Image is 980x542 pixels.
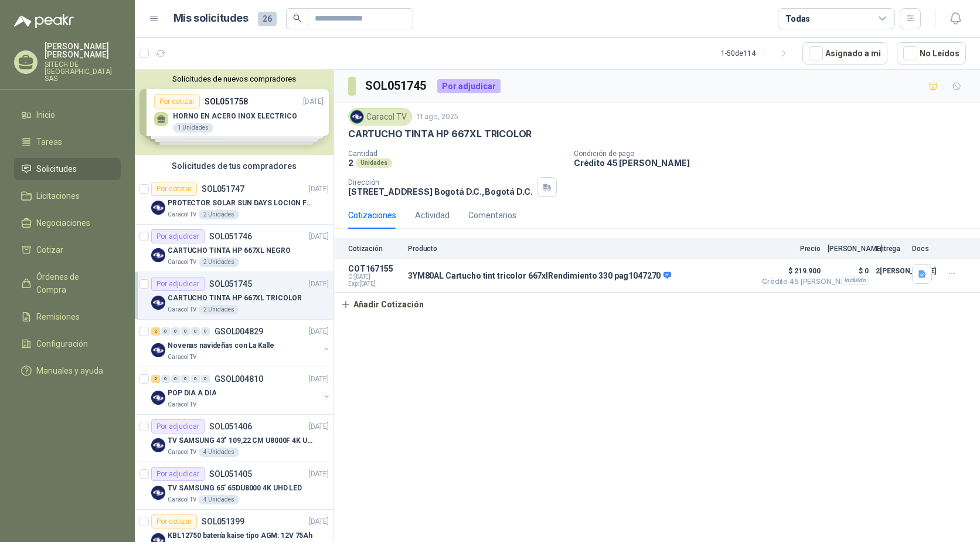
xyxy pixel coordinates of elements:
[417,111,458,123] p: 11 ago, 2025
[14,306,121,328] a: Remisiones
[168,305,196,314] p: Caracol TV
[161,375,170,383] div: 0
[161,327,170,336] div: 0
[151,467,205,481] div: Por adjudicar
[14,104,121,126] a: Inicio
[574,150,975,158] p: Condición de pago
[151,486,165,500] img: Company Logo
[912,245,935,253] p: Docs
[802,42,887,65] button: Asignado a mi
[437,79,501,93] div: Por adjudicar
[168,388,216,399] p: POP DIA A DIA
[468,209,516,222] div: Comentarios
[151,375,160,383] div: 2
[135,415,334,462] a: Por adjudicarSOL051406[DATE] Company LogoTV SAMSUNG 43" 109,22 CM U8000F 4K UHDCaracol TV4 Unidades
[191,327,200,336] div: 0
[762,264,821,278] span: $ 219.900
[151,419,205,433] div: Por adjudicar
[209,280,252,288] p: SOL051745
[36,243,63,256] span: Cotizar
[45,61,121,82] p: SITECH DE [GEOGRAPHIC_DATA] SAS
[408,271,671,282] p: 3YM80AL Cartucho tint tricolor 667xlRendimiento 330 pag1047270
[209,422,252,431] p: SOL051406
[168,340,274,351] p: Novenas navideñas con La Kalle
[36,189,80,202] span: Licitaciones
[151,277,205,291] div: Por adjudicar
[199,495,239,504] div: 4 Unidades
[36,135,62,148] span: Tareas
[14,158,121,180] a: Solicitudes
[202,517,244,526] p: SOL051399
[348,209,396,222] div: Cotizaciones
[309,184,329,195] p: [DATE]
[151,372,331,409] a: 2 0 0 0 0 0 GSOL004810[DATE] Company LogoPOP DIA A DIACaracol TV
[762,278,821,285] span: Crédito 45 [PERSON_NAME]
[168,435,314,446] p: TV SAMSUNG 43" 109,22 CM U8000F 4K UHD
[348,245,401,253] p: Cotización
[348,128,532,140] p: CARTUCHO TINTA HP 667XL TRICOLOR
[762,245,821,253] p: Precio
[348,150,564,158] p: Cantidad
[36,216,90,229] span: Negociaciones
[151,201,165,215] img: Company Logo
[202,185,244,193] p: SOL051747
[721,44,793,63] div: 1 - 50 de 114
[135,272,334,320] a: Por adjudicarSOL051745[DATE] Company LogoCARTUCHO TINTA HP 667XL TRICOLORCaracol TV2 Unidades
[199,305,239,314] div: 2 Unidades
[415,209,450,222] div: Actividad
[135,155,334,177] div: Solicitudes de tus compradores
[191,375,200,383] div: 0
[14,14,74,28] img: Logo peakr
[36,162,77,175] span: Solicitudes
[309,374,329,385] p: [DATE]
[309,421,329,432] p: [DATE]
[14,333,121,355] a: Configuración
[14,239,121,261] a: Cotizar
[209,232,252,240] p: SOL051746
[348,273,401,280] span: C: [DATE]
[36,364,103,377] span: Manuales y ayuda
[135,70,334,155] div: Solicitudes de nuevos compradoresPor cotizarSOL051758[DATE] HORNO EN ACERO INOX ELECTRICO1 Unidad...
[356,158,392,168] div: Unidades
[14,212,121,234] a: Negociaciones
[36,310,80,323] span: Remisiones
[293,14,301,22] span: search
[897,42,966,65] button: No Leídos
[171,375,180,383] div: 0
[45,42,121,59] p: [PERSON_NAME] [PERSON_NAME]
[209,470,252,478] p: SOL051405
[309,231,329,242] p: [DATE]
[348,108,412,126] div: Caracol TV
[199,448,239,457] div: 4 Unidades
[309,516,329,527] p: [DATE]
[841,276,869,285] div: Incluido
[334,293,430,316] button: Añadir Cotización
[14,360,121,382] a: Manuales y ayuda
[201,327,210,336] div: 0
[151,296,165,310] img: Company Logo
[168,258,196,267] p: Caracol TV
[876,264,905,278] p: 2 [PERSON_NAME]
[151,182,197,196] div: Por cotizar
[135,177,334,225] a: Por cotizarSOL051747[DATE] Company LogoPROTECTOR SOLAR SUN DAYS LOCION FPS 50 CAJA X 24 UNCaracol...
[135,225,334,272] a: Por adjudicarSOL051746[DATE] Company LogoCARTUCHO TINTA HP 667XL NEGROCaracol TV2 Unidades
[215,327,263,336] p: GSOL004829
[168,198,314,209] p: PROTECTOR SOLAR SUN DAYS LOCION FPS 50 CAJA X 24 UN
[348,158,353,168] p: 2
[215,375,263,383] p: GSOL004810
[309,326,329,337] p: [DATE]
[828,264,869,278] p: $ 0
[151,514,197,529] div: Por cotizar
[151,391,165,405] img: Company Logo
[348,187,532,197] p: [STREET_ADDRESS] Bogotá D.C. , Bogotá D.C.
[168,483,302,494] p: TV SAMSUNG 65' 65DU8000 4K UHD LED
[258,12,277,26] span: 26
[168,353,196,362] p: Caracol TV
[135,462,334,510] a: Por adjudicarSOL051405[DATE] Company LogoTV SAMSUNG 65' 65DU8000 4K UHD LEDCaracol TV4 Unidades
[408,245,755,253] p: Producto
[168,293,302,304] p: CARTUCHO TINTA HP 667XL TRICOLOR
[151,327,160,336] div: 2
[828,245,869,253] p: [PERSON_NAME]
[348,280,401,287] span: Exp: [DATE]
[168,400,196,409] p: Caracol TV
